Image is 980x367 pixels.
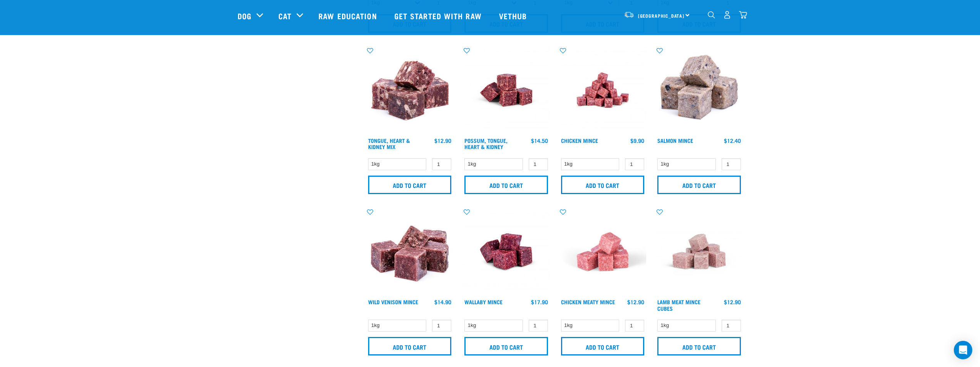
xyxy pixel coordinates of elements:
[724,137,741,144] div: $12.40
[531,137,548,144] div: $14.50
[722,158,741,170] input: 1
[464,337,548,355] input: Add to cart
[625,320,644,332] input: 1
[238,10,251,22] a: Dog
[462,47,550,134] img: Possum Tongue Heart Kidney 1682
[655,208,743,295] img: Lamb Meat Mince
[464,300,503,303] a: Wallaby Mince
[368,300,418,303] a: Wild Venison Mince
[561,176,645,194] input: Add to cart
[366,208,454,295] img: Pile Of Cubed Wild Venison Mince For Pets
[630,137,644,144] div: $9.90
[625,158,644,170] input: 1
[529,320,548,332] input: 1
[657,176,741,194] input: Add to cart
[278,10,291,22] a: Cat
[624,11,634,18] img: van-moving.png
[724,299,741,305] div: $12.90
[722,320,741,332] input: 1
[657,337,741,355] input: Add to cart
[368,176,452,194] input: Add to cart
[657,139,693,142] a: Salmon Mince
[723,11,731,19] img: user.png
[434,299,451,305] div: $14.90
[387,0,491,31] a: Get started with Raw
[561,139,598,142] a: Chicken Mince
[638,14,685,17] span: [GEOGRAPHIC_DATA]
[561,300,615,303] a: Chicken Meaty Mince
[368,139,410,148] a: Tongue, Heart & Kidney Mix
[559,47,647,134] img: Chicken M Ince 1613
[657,300,700,309] a: Lamb Meat Mince Cubes
[311,0,386,31] a: Raw Education
[559,208,647,295] img: Chicken Meaty Mince
[464,139,508,148] a: Possum, Tongue, Heart & Kidney
[491,0,537,31] a: Vethub
[432,320,451,332] input: 1
[368,337,452,355] input: Add to cart
[708,11,715,18] img: home-icon-1@2x.png
[434,137,451,144] div: $12.90
[366,47,454,134] img: 1167 Tongue Heart Kidney Mix 01
[432,158,451,170] input: 1
[531,299,548,305] div: $17.90
[739,11,747,19] img: home-icon@2x.png
[529,158,548,170] input: 1
[561,337,645,355] input: Add to cart
[464,176,548,194] input: Add to cart
[462,208,550,295] img: Wallaby Mince 1675
[655,47,743,134] img: 1141 Salmon Mince 01
[954,341,972,359] div: Open Intercom Messenger
[627,299,644,305] div: $12.90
